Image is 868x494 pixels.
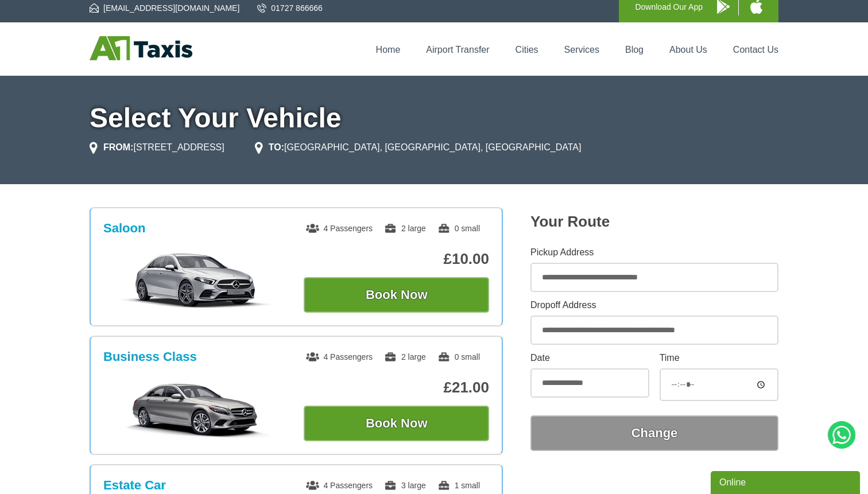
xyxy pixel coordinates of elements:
iframe: chat widget [711,469,862,494]
label: Dropoff Address [530,301,778,310]
span: 4 Passengers [306,352,373,361]
img: Saloon [110,252,282,309]
img: A1 Taxis St Albans LTD [90,36,192,60]
label: Date [530,353,649,363]
a: Home [376,45,401,55]
h3: Business Class [103,349,197,364]
li: [GEOGRAPHIC_DATA], [GEOGRAPHIC_DATA], [GEOGRAPHIC_DATA] [255,141,582,154]
img: Business Class [110,380,282,438]
p: £21.00 [304,379,489,396]
h2: Your Route [530,213,778,231]
li: [STREET_ADDRESS] [90,141,224,154]
span: 4 Passengers [306,224,373,233]
a: Cities [516,45,538,55]
h1: Select Your Vehicle [90,104,778,132]
h3: Estate Car [103,478,166,493]
a: Blog [625,45,644,55]
label: Time [660,353,778,363]
span: 4 Passengers [306,481,373,490]
span: 2 large [384,224,426,233]
button: Book Now [304,277,489,313]
span: 0 small [437,224,480,233]
button: Change [530,415,778,451]
a: [EMAIL_ADDRESS][DOMAIN_NAME] [90,2,239,14]
a: About Us [669,45,707,55]
p: £10.00 [304,250,489,268]
span: 3 large [384,481,426,490]
a: Airport Transfer [426,45,489,55]
span: 2 large [384,352,426,361]
a: Contact Us [733,45,778,55]
button: Book Now [304,406,489,441]
label: Pickup Address [530,248,778,257]
h3: Saloon [103,221,145,236]
strong: FROM: [103,142,133,152]
strong: TO: [269,142,284,152]
span: 1 small [437,481,480,490]
span: 0 small [437,352,480,361]
a: 01727 866666 [257,2,323,14]
a: Services [564,45,599,55]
